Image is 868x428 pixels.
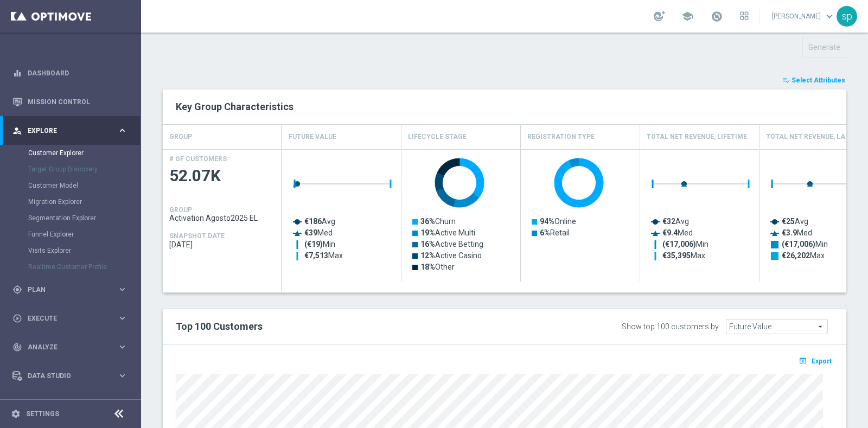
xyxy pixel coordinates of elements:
tspan: 94% [540,217,554,226]
tspan: 12% [420,251,435,260]
i: keyboard_arrow_right [117,313,127,323]
div: Target Group Discovery [28,161,140,177]
div: Realtime Customer Profile [28,259,140,275]
span: Execute [28,315,117,322]
text: Online [540,217,576,226]
i: keyboard_arrow_right [117,370,127,381]
span: Analyze [28,344,117,350]
h2: Key Group Characteristics [176,100,833,113]
i: gps_fixed [12,285,22,295]
div: sp [837,6,857,27]
a: Settings [26,411,59,417]
button: Generate [802,37,846,58]
text: Min [304,240,335,249]
div: Optibot [12,390,127,419]
button: track_changes Analyze keyboard_arrow_right [12,343,128,352]
a: Customer Explorer [28,149,113,157]
div: Press SPACE to select this row. [163,149,282,282]
text: Avg [782,217,808,226]
tspan: €32 [662,217,675,226]
i: playlist_add_check [782,76,790,84]
a: Optibot [28,390,113,419]
button: playlist_add_check Select Attributes [781,74,846,86]
text: Med [782,228,812,237]
div: Execute [12,314,117,323]
span: Explore [28,127,117,134]
div: Show top 100 customers by [622,322,719,331]
span: keyboard_arrow_down [824,10,835,22]
button: open_in_browser Export [797,354,833,368]
a: Visits Explorer [28,246,113,255]
tspan: 18% [420,263,435,271]
h4: Lifecycle Stage [408,127,467,146]
text: Max [304,251,343,260]
text: Active Casino [420,251,482,260]
text: Avg [304,217,335,226]
tspan: €9.4 [662,228,678,237]
text: Other [420,263,455,271]
i: equalizer [12,68,22,78]
h4: Registration Type [527,127,595,146]
div: Segmentation Explorer [28,210,140,226]
div: Explore [12,126,117,136]
div: Analyze [12,342,117,352]
span: 52.07K [169,165,276,187]
i: settings [11,409,21,419]
div: Customer Model [28,177,140,194]
i: track_changes [12,342,22,352]
div: Funnel Explorer [28,226,140,242]
tspan: €39 [304,228,317,237]
a: [PERSON_NAME]keyboard_arrow_down [771,8,837,24]
tspan: €7,513 [304,251,328,260]
tspan: 6% [540,228,550,237]
span: 2025-09-17 [169,240,276,249]
text: Med [304,228,333,237]
text: Min [662,240,709,249]
h4: GROUP [169,127,192,146]
button: Mission Control [12,98,128,106]
h4: SNAPSHOT DATE [169,232,225,240]
h4: Total Net Revenue, Lifetime [647,127,747,146]
span: Plan [28,286,117,293]
tspan: 16% [420,240,435,248]
tspan: €26,202 [782,251,810,260]
tspan: €3.9 [782,228,797,237]
span: school [681,10,693,22]
a: Migration Explorer [28,197,113,206]
i: keyboard_arrow_right [117,342,127,352]
button: person_search Explore keyboard_arrow_right [12,126,128,135]
tspan: (€17,006) [782,240,815,249]
i: keyboard_arrow_right [117,284,127,295]
span: Activation Agosto2025 EL [169,214,276,222]
a: Dashboard [28,59,127,87]
a: Customer Model [28,181,113,190]
i: person_search [12,126,22,136]
div: Data Studio [12,371,117,381]
button: play_circle_outline Execute keyboard_arrow_right [12,314,128,323]
tspan: €25 [782,217,795,226]
text: Active Betting [420,240,483,248]
text: Retail [540,228,570,237]
div: Migration Explorer [28,194,140,210]
span: Export [812,357,832,365]
h4: Future Value [289,127,336,146]
button: Data Studio keyboard_arrow_right [12,372,128,380]
div: Plan [12,285,117,295]
text: Med [662,228,693,237]
text: Avg [662,217,689,226]
text: Min [782,240,828,249]
tspan: €35,395 [662,251,691,260]
button: equalizer Dashboard [12,69,128,78]
text: Max [782,251,825,260]
i: play_circle_outline [12,314,22,323]
div: Visits Explorer [28,242,140,259]
tspan: (€17,006) [662,240,696,249]
div: gps_fixed Plan keyboard_arrow_right [12,285,128,294]
i: open_in_browser [799,356,810,365]
a: Mission Control [28,87,127,116]
div: Mission Control [12,87,127,116]
i: keyboard_arrow_right [117,125,127,136]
